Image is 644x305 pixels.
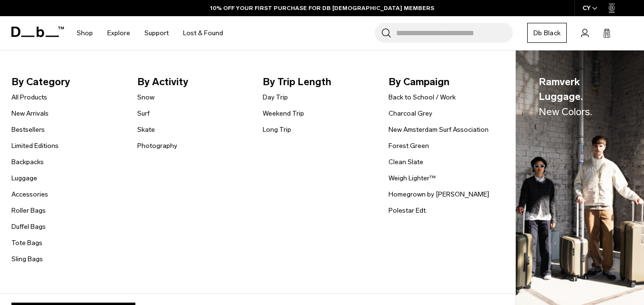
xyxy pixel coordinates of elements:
a: Forest Green [388,141,429,151]
a: Backpacks [11,157,44,167]
a: Day Trip [263,92,288,102]
span: By Trip Length [263,74,373,89]
a: Back to School / Work [388,92,456,102]
a: Roller Bags [11,206,46,216]
span: By Activity [137,74,248,89]
span: By Campaign [388,74,499,89]
a: Weekend Trip [263,108,304,118]
a: New Arrivals [11,108,49,118]
a: Limited Editions [11,141,59,151]
a: All Products [11,92,47,102]
a: Db Black [527,23,567,43]
a: Support [144,16,169,50]
a: Tote Bags [11,238,42,248]
span: New Colors. [539,106,592,118]
a: Clean Slate [388,157,423,167]
a: Long Trip [263,125,291,135]
a: Explore [107,16,130,50]
a: 10% OFF YOUR FIRST PURCHASE FOR DB [DEMOGRAPHIC_DATA] MEMBERS [210,4,434,12]
a: Weigh Lighter™ [388,173,436,183]
a: Polestar Edt. [388,206,427,216]
a: Surf [137,108,150,118]
a: Luggage [11,173,37,183]
a: Bestsellers [11,125,45,135]
a: New Amsterdam Surf Association [388,125,489,135]
a: Snow [137,92,154,102]
a: Skate [137,125,155,135]
a: Charcoal Grey [388,108,432,118]
span: By Category [11,74,122,89]
a: Sling Bags [11,254,43,264]
a: Duffel Bags [11,222,46,232]
a: Shop [77,16,93,50]
span: Ramverk Luggage. [539,74,621,119]
a: Lost & Found [183,16,223,50]
a: Accessories [11,189,48,199]
a: Homegrown by [PERSON_NAME] [388,189,489,199]
a: Photography [137,141,177,151]
nav: Main Navigation [70,16,230,50]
